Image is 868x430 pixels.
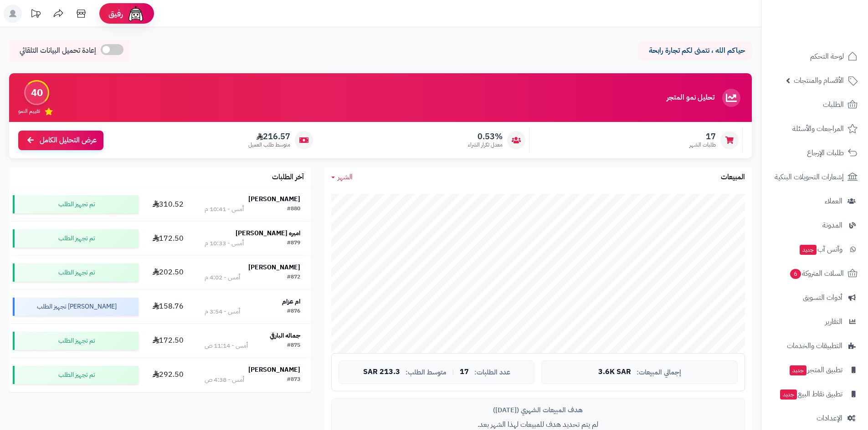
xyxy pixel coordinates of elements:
[800,245,817,255] span: جديد
[825,315,842,328] span: التقارير
[270,331,300,340] strong: جماله البارقي
[142,256,194,289] td: 202.50
[792,122,844,135] span: المراجعات والأسئلة
[287,273,300,282] div: #872
[248,365,300,374] strong: [PERSON_NAME]
[13,332,139,350] div: تم تجهيز الطلب
[767,166,863,188] a: إشعارات التحويلات البنكية
[767,94,863,116] a: الطلبات
[689,132,716,142] span: 17
[13,229,139,248] div: تم تجهيز الطلب
[767,311,863,333] a: التقارير
[767,263,863,284] a: السلات المتروكة6
[767,335,863,357] a: التطبيقات والخدمات
[363,368,400,376] span: 213.3 SAR
[645,46,745,56] p: حياكم الله ، نتمنى لكم تجارة رابحة
[767,238,863,260] a: وآتس آبجديد
[205,205,244,214] div: أمس - 10:41 م
[142,187,194,221] td: 310.52
[468,141,503,149] span: معدل تكرار الشراء
[775,171,844,183] span: إشعارات التحويلات البنكية
[799,243,842,256] span: وآتس آب
[287,341,300,350] div: #875
[142,358,194,392] td: 292.50
[13,366,139,384] div: تم تجهيز الطلب
[18,107,40,115] span: تقييم النمو
[767,142,863,164] a: طلبات الإرجاع
[825,195,842,207] span: العملاء
[127,5,145,23] img: ai-face.png
[40,135,97,146] span: عرض التحليل الكامل
[767,383,863,405] a: تطبيق نقاط البيعجديد
[667,94,714,102] h3: تحليل نمو المتجر
[806,25,859,44] img: logo-2.png
[779,388,842,400] span: تطبيق نقاط البيع
[780,390,797,400] span: جديد
[248,263,300,272] strong: [PERSON_NAME]
[248,141,290,149] span: متوسط طلب العميل
[721,173,745,182] h3: المبيعات
[468,132,503,142] span: 0.53%
[767,214,863,236] a: المدونة
[24,5,47,25] a: تحديثات المنصة
[789,364,842,376] span: تطبيق المتجر
[689,141,716,149] span: طلبات الشهر
[637,369,681,376] span: إجمالي المبيعات:
[452,369,454,375] span: |
[787,339,842,352] span: التطبيقات والخدمات
[108,8,123,19] span: رفيق
[205,239,244,248] div: أمس - 10:33 م
[767,190,863,212] a: العملاء
[13,195,139,213] div: تم تجهيز الطلب
[287,375,300,384] div: #873
[287,205,300,214] div: #880
[803,291,842,304] span: أدوات التسويق
[767,407,863,429] a: الإعدادات
[794,74,844,87] span: الأقسام والمنتجات
[767,359,863,381] a: تطبيق المتجرجديد
[142,290,194,324] td: 158.76
[205,307,240,316] div: أمس - 3:54 م
[789,267,844,280] span: السلات المتروكة
[20,46,96,56] span: إعادة تحميل البيانات التلقائي
[767,46,863,67] a: لوحة التحكم
[339,405,738,415] div: هدف المبيعات الشهري ([DATE])
[767,287,863,309] a: أدوات التسويق
[142,324,194,358] td: 172.50
[236,228,300,238] strong: اميره [PERSON_NAME]
[474,369,510,376] span: عدد الطلبات:
[810,50,844,63] span: لوحة التحكم
[282,297,300,306] strong: ام عزام
[339,420,738,430] p: لم يتم تحديد هدف للمبيعات لهذا الشهر بعد.
[790,365,806,375] span: جديد
[205,341,248,350] div: أمس - 11:14 ص
[287,307,300,316] div: #876
[13,298,139,316] div: [PERSON_NAME] تجهيز الطلب
[331,172,353,182] a: الشهر
[807,147,844,159] span: طلبات الإرجاع
[13,263,139,282] div: تم تجهيز الطلب
[823,98,844,111] span: الطلبات
[598,368,631,376] span: 3.6K SAR
[287,239,300,248] div: #879
[248,132,290,142] span: 216.57
[248,194,300,204] strong: [PERSON_NAME]
[205,375,244,384] div: أمس - 4:38 ص
[205,273,240,282] div: أمس - 4:02 م
[822,219,842,232] span: المدونة
[767,118,863,140] a: المراجعات والأسئلة
[272,173,304,182] h3: آخر الطلبات
[18,131,103,150] a: عرض التحليل الكامل
[338,172,353,182] span: الشهر
[790,269,801,279] span: 6
[817,412,842,425] span: الإعدادات
[460,368,469,376] span: 17
[142,222,194,255] td: 172.50
[406,369,447,376] span: متوسط الطلب:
